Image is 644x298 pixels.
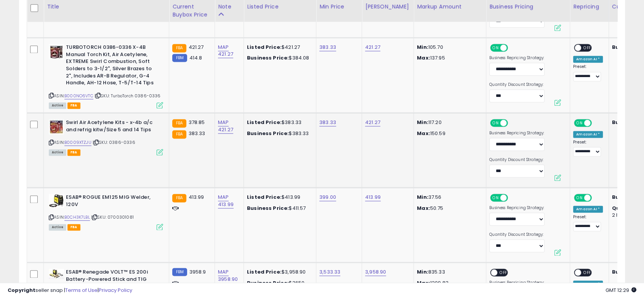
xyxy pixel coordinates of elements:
[247,55,310,61] div: $384.08
[65,287,98,294] a: Terms of Use
[489,82,545,87] label: Quantity Discount Strategy:
[319,268,340,276] a: 3,533.33
[247,269,310,275] div: $3,958.90
[172,268,187,276] small: FBM
[573,140,603,157] div: Preset:
[218,268,238,283] a: MAP 3958.90
[8,287,132,294] div: seller snap | |
[489,157,545,163] label: Quantity Discount Strategy:
[507,45,519,51] span: OFF
[66,119,159,135] b: Swirl Air Acetylene Kits - x-4b a/c and refrig kitw/Size 5 and 14 Tips
[99,287,132,294] a: Privacy Policy
[365,193,381,201] a: 413.99
[417,130,480,137] p: 150.59
[49,269,64,279] img: 41w60eDRJeL._SL40_.jpg
[591,120,603,126] span: OFF
[218,119,233,133] a: MAP 421.27
[365,119,380,126] a: 421.27
[417,268,428,275] strong: Min:
[189,268,206,275] span: 3958.9
[95,93,161,99] span: | SKU: TurboTorch 0386-0336
[365,268,386,276] a: 3,958.90
[489,3,567,11] div: Business Pricing
[172,119,186,127] small: FBA
[319,119,336,126] a: 383.33
[91,214,134,220] span: | SKU: 0700301081
[417,205,480,212] p: 50.75
[491,195,500,201] span: ON
[247,130,310,137] div: $383.33
[247,119,282,126] b: Listed Price:
[489,55,545,61] label: Business Repricing Strategy:
[417,193,428,201] strong: Min:
[365,3,410,11] div: [PERSON_NAME]
[417,43,428,51] strong: Min:
[172,54,187,62] small: FBM
[218,3,240,11] div: Note
[573,131,603,138] div: Amazon AI *
[64,139,91,146] a: B0009XTZJU
[319,3,359,11] div: Min Price
[581,45,593,51] span: OFF
[49,194,64,208] img: 41t63VcUkhL._SL40_.jpg
[188,43,203,51] span: 421.27
[365,43,380,51] a: 421.27
[49,149,66,156] span: All listings currently available for purchase on Amazon
[218,43,233,58] a: MAP 421.27
[417,55,480,61] p: 137.95
[491,120,500,126] span: ON
[417,269,480,275] p: 835.33
[491,45,500,51] span: ON
[47,3,166,11] div: Title
[218,193,234,208] a: MAP 413.99
[8,287,35,294] strong: Copyright
[64,214,90,221] a: B0CH3K7LBL
[573,214,603,232] div: Preset:
[49,119,64,134] img: 518W32r0kYL._SL40_.jpg
[247,130,289,137] b: Business Price:
[507,195,519,201] span: OFF
[49,102,66,109] span: All listings currently available for purchase on Amazon
[417,3,483,11] div: Markup Amount
[417,44,480,51] p: 105.70
[66,194,159,210] b: ESAB® ROGUE EM125 MIG Welder, 120V
[247,205,289,212] b: Business Price:
[417,54,430,61] strong: Max:
[93,139,135,145] span: | SKU: 0386-0336
[606,287,636,294] span: 2025-10-10 12:29 GMT
[247,119,310,126] div: $383.33
[319,193,336,201] a: 399.00
[575,120,584,126] span: ON
[67,149,80,156] span: FBA
[247,268,282,275] b: Listed Price:
[172,130,186,139] small: FBA
[573,3,606,11] div: Repricing
[247,205,310,212] div: $411.57
[67,224,80,230] span: FBA
[319,43,336,51] a: 383.33
[66,269,159,292] b: ESAB® Renegade VOLT™ ES 200i Battery-Powered Stick and TIG Welder
[49,224,66,230] span: All listings currently available for purchase on Amazon
[188,119,205,126] span: 378.85
[573,56,603,63] div: Amazon AI *
[417,130,430,137] strong: Max:
[188,130,205,137] span: 383.33
[172,44,186,52] small: FBA
[591,195,603,201] span: OFF
[573,206,603,213] div: Amazon AI *
[188,193,204,201] span: 413.99
[172,3,211,19] div: Current Buybox Price
[67,102,80,109] span: FBA
[247,44,310,51] div: $421.27
[417,194,480,201] p: 37.56
[247,43,282,51] b: Listed Price:
[417,119,480,126] p: 117.20
[573,64,603,81] div: Preset:
[64,93,93,99] a: B000NO6VTC
[507,120,519,126] span: OFF
[49,119,163,155] div: ASIN:
[247,193,282,201] b: Listed Price:
[247,194,310,201] div: $413.99
[49,44,64,59] img: 51dKfgrLvTS._SL40_.jpg
[489,232,545,237] label: Quantity Discount Strategy:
